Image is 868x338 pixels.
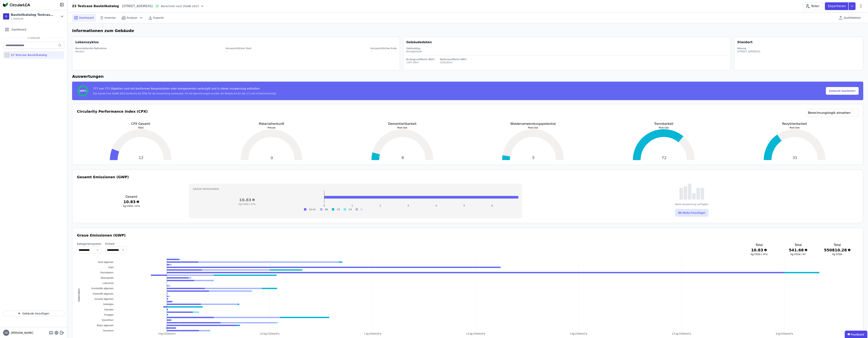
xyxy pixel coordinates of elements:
div: Gebäudedaten [406,40,731,45]
p: Preuse [208,126,335,129]
label: Einheit [105,242,127,246]
span: [PERSON_NAME] [9,331,33,335]
div: Das System hat DGNB 2023 konforme A2 EPDs für die Auswertung verwendet. Für die Berechnungen wurd... [93,92,277,95]
div: Z3 Testcase Bauteilkatalog [72,4,119,8]
img: empty-state [679,184,704,200]
h3: Graue Emissionen (GWP) [77,233,859,238]
span: Inventar [104,16,116,20]
div: Gebäudetyp [406,47,728,50]
span: 1 Gebäude [24,36,44,40]
p: Rezyklierbarkeit [731,122,859,126]
div: Z [5,53,9,57]
h3: Gesamt Emissionen (GWP) [77,174,859,180]
span: Exporte [153,16,164,20]
h3: Total [785,243,812,247]
div: Bauteilkatalog Testcase Z3 [11,13,55,17]
div: Bürogebäude [406,50,728,53]
button: Teilen [803,2,823,10]
label: Kategoriensystem [77,242,101,246]
h3: kg CO2e [824,253,851,256]
p: Demontiertbarkeit [339,122,466,126]
p: Post-Use [600,126,728,129]
div: -- [370,50,397,53]
p: Post-Use [339,126,466,129]
p: Post-Use [469,126,597,129]
div: 1167.59m² [406,61,435,64]
a: Berechnungslogik einsehen [806,109,859,117]
div: B [3,13,9,19]
button: Gebäude bearbeiten [826,87,859,95]
p: Trennbarkeit [600,122,728,126]
div: -- [226,50,251,53]
div: [STREET_ADDRESS] [119,4,153,8]
div: Z3 Testcase Bauteilkatalog [9,53,47,57]
div: 777 von 777 Objekten sind mit konformen Bauprodukten oder Komponenten verknüpft und in dieser Aus... [93,87,277,92]
h3: Graue Emissionen [193,188,518,191]
h3: Gesamt [77,194,186,199]
p: Post-Use [731,126,859,129]
p: Materialherkunft [208,122,335,126]
span: Dashboard [79,16,94,20]
h3: 541.68 [785,247,812,253]
h3: 550810.28 [824,247,851,253]
div: Vorrausichtlicher Start [226,47,251,50]
div: Standort [737,40,753,45]
span: SN [5,332,8,334]
div: Adresse [737,47,760,50]
span: 1 Gebäude [11,17,55,20]
div: Bevorstehende Maßnahme [75,47,107,50]
div: Bruttogrundfläche (BGF) [406,58,435,61]
button: B6 Modul hinzufügen [675,209,709,217]
h6: Auswertungen [72,74,863,79]
div: Keine Auswertung verfügbar [675,203,708,206]
h3: kg CO2e / m² [785,253,812,256]
div: [STREET_ADDRESS] [737,50,760,53]
div: Vorrausichtliches Ende [370,47,397,50]
h3: Circularity Performance Index (CPX) [77,109,148,122]
button: Gebäude hinzufügen [3,311,64,316]
h3: kg CO2e / m²a [193,203,301,206]
p: CPX Gesamt [77,122,205,126]
h3: 10.83 [77,199,186,204]
h3: kg CO2e / m²a [746,253,773,256]
p: Wiederverwendungspotential [469,122,597,126]
span: Dashboard [12,28,26,31]
h3: Total [746,243,773,247]
div: Nettoraumfläche (NRF) [440,58,467,61]
p: Exportieren [828,4,847,8]
span: Berechnet nach DGNB 2023 [161,4,199,8]
h3: 10.83 [193,197,301,203]
span: Quelldateien [844,16,861,20]
h3: Total [824,243,851,247]
span: 100% [79,89,86,92]
div: Neubau [75,50,107,53]
h6: Informationen zum Gebäude [72,28,863,34]
div: Lebenszyklus [75,40,99,45]
div: 1016.85m² [440,61,467,64]
h3: 10.83 [746,247,773,253]
p: Total [77,126,205,129]
span: Analyse [127,16,137,20]
img: Concular [3,2,30,7]
h3: kg CO2e / m²a [77,204,186,208]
